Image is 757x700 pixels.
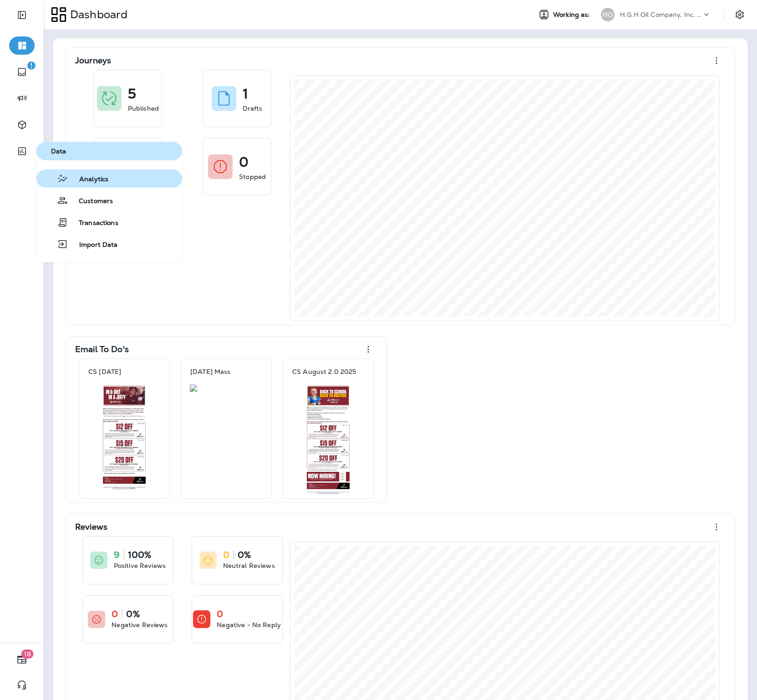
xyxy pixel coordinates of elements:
[68,241,118,250] span: Import Data
[75,345,129,354] p: Email To Do's
[239,172,266,181] p: Stopped
[75,522,107,531] p: Reviews
[114,550,120,559] p: 9
[217,609,223,618] p: 0
[9,6,35,24] button: Expand Sidebar
[36,235,182,253] button: Import Data
[217,620,281,629] p: Negative - No Reply
[243,104,263,113] p: Drafts
[239,158,249,167] p: 0
[292,368,356,375] p: CS August 2.0 2025
[292,384,365,495] img: 1890eb95-7db5-4949-8705-c802551120af.jpg
[128,89,136,98] p: 5
[128,104,159,113] p: Published
[126,609,139,618] p: 0%
[75,56,111,65] p: Journeys
[21,649,34,659] span: 18
[112,609,118,618] p: 0
[114,561,166,570] p: Positive Reviews
[732,6,748,23] button: Settings
[88,368,121,375] p: CS [DATE]
[66,8,127,21] p: Dashboard
[68,219,118,228] span: Transactions
[620,11,702,18] p: H.G.H Oil Company, Inc. dba Jiffy Lube
[238,550,251,559] p: 0%
[36,169,182,188] button: Analytics
[243,89,248,98] p: 1
[190,368,231,375] p: [DATE] Mass
[40,148,178,155] span: Data
[223,561,275,570] p: Neutral Reviews
[36,142,182,160] button: Data
[601,8,615,21] div: HO
[68,197,113,206] span: Customers
[88,384,161,490] img: 2d84c562-2db0-4c70-8b8e-be44b09ecec6.jpg
[36,213,182,231] button: Transactions
[68,175,108,184] span: Analytics
[112,620,168,629] p: Negative Reviews
[553,11,592,19] span: Working as:
[190,384,263,392] img: ff16236c-44e7-4cb1-bbbe-c94469e29579.jpg
[223,550,229,559] p: 0
[128,550,152,559] p: 100%
[36,191,182,209] button: Customers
